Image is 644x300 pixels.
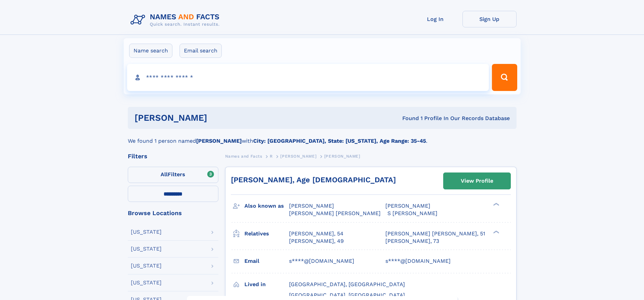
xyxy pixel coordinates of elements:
[129,44,172,58] label: Name search
[244,228,289,239] h3: Relatives
[280,154,316,159] span: [PERSON_NAME]
[180,44,222,58] label: Email search
[127,64,489,91] input: search input
[387,210,437,216] span: S [PERSON_NAME]
[408,11,462,27] a: Log In
[385,230,485,237] a: [PERSON_NAME] [PERSON_NAME], 51
[131,263,162,269] div: [US_STATE]
[444,173,510,189] a: View Profile
[289,237,344,245] a: [PERSON_NAME], 49
[492,64,517,91] button: Search Button
[244,279,289,290] h3: Lived in
[225,152,262,160] a: Names and Facts
[131,280,162,285] div: [US_STATE]
[280,152,316,160] a: [PERSON_NAME]
[289,281,405,287] span: [GEOGRAPHIC_DATA], [GEOGRAPHIC_DATA]
[492,230,500,234] div: ❯
[289,203,334,209] span: [PERSON_NAME]
[128,210,218,216] div: Browse Locations
[131,229,162,235] div: [US_STATE]
[253,138,426,144] b: City: [GEOGRAPHIC_DATA], State: [US_STATE], Age Range: 35-45
[128,153,218,159] div: Filters
[289,210,381,216] span: [PERSON_NAME] [PERSON_NAME]
[244,255,289,267] h3: Email
[161,171,168,178] span: All
[128,129,517,145] div: We found 1 person named with .
[492,202,500,207] div: ❯
[324,154,360,159] span: [PERSON_NAME]
[128,11,225,29] img: Logo Names and Facts
[289,292,405,298] span: [GEOGRAPHIC_DATA], [GEOGRAPHIC_DATA]
[270,152,273,160] a: R
[305,115,510,122] div: Found 1 Profile In Our Records Database
[385,203,430,209] span: [PERSON_NAME]
[385,237,439,245] a: [PERSON_NAME], 73
[270,154,273,159] span: R
[244,200,289,212] h3: Also known as
[461,173,493,189] div: View Profile
[231,176,396,184] a: [PERSON_NAME], Age [DEMOGRAPHIC_DATA]
[289,230,343,237] a: [PERSON_NAME], 54
[128,167,218,183] label: Filters
[462,11,517,27] a: Sign Up
[196,138,242,144] b: [PERSON_NAME]
[131,246,162,252] div: [US_STATE]
[135,114,305,122] h1: [PERSON_NAME]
